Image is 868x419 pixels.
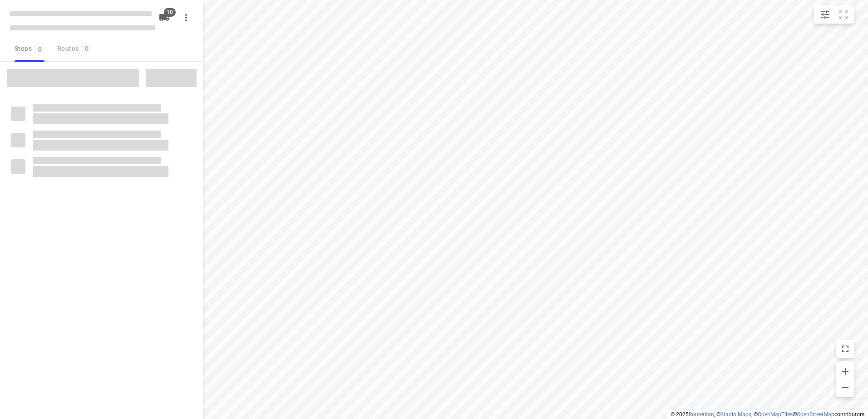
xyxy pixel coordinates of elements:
[689,411,714,418] a: Routetitan
[814,5,854,24] div: small contained button group
[816,5,834,24] button: Map settings
[797,411,834,418] a: OpenStreetMap
[758,411,793,418] a: OpenMapTiles
[671,411,864,418] li: © 2025 , © , © © contributors
[720,411,751,418] a: Stadia Maps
